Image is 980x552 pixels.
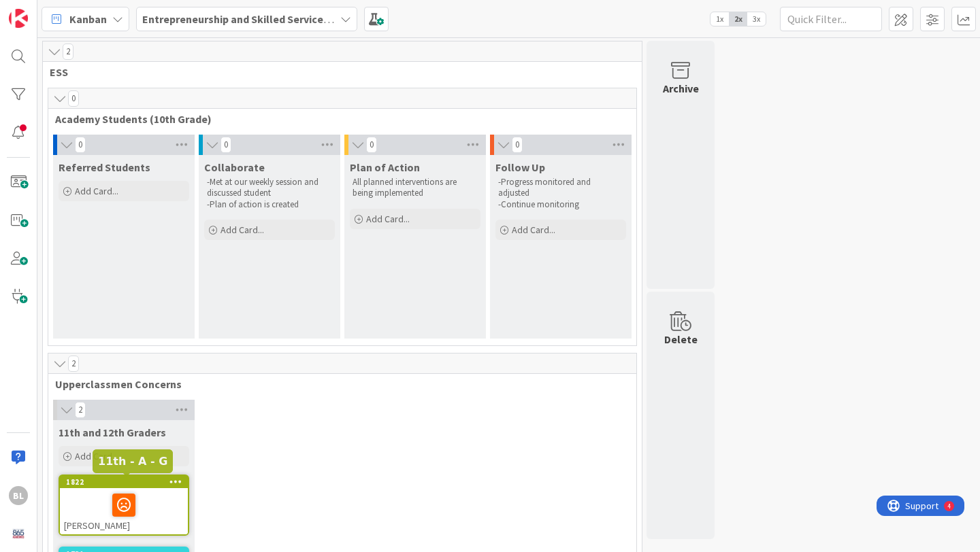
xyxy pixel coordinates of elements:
b: Entrepreneurship and Skilled Services Interventions - [DATE]-[DATE] [142,12,475,26]
p: -Met at our weekly session and discussed student [207,177,332,199]
input: Quick Filter... [780,7,882,31]
span: 2 [68,356,79,372]
span: Add Card... [220,224,264,236]
img: avatar [9,524,28,543]
div: [PERSON_NAME] [60,488,188,534]
p: -Plan of action is created [207,199,332,210]
img: Visit kanbanzone.com [9,9,28,28]
span: Add Card... [75,450,118,462]
div: 1822 [60,476,188,488]
span: Add Card... [366,213,410,225]
span: 0 [75,137,86,153]
span: 11th and 12th Graders [59,426,166,439]
span: Academy Students (10th Grade) [55,112,619,126]
span: Support [29,2,62,18]
span: Plan of Action [350,160,420,174]
a: 1822[PERSON_NAME] [59,475,189,536]
p: All planned interventions are being implemented [353,177,478,199]
p: -Continue monitoring [498,199,623,210]
div: 4 [71,5,74,16]
span: 0 [220,137,231,153]
span: 3x [747,12,766,26]
h5: 11th - A - G [98,455,167,468]
div: BL [9,486,28,505]
span: Referred Students [59,160,150,174]
p: -Progress monitored and adjusted [498,177,623,199]
span: 1x [710,12,729,26]
span: 0 [366,137,377,153]
div: 1822[PERSON_NAME] [60,476,188,534]
div: 1822 [66,477,188,487]
span: 0 [512,137,523,153]
span: Follow Up [495,160,545,174]
span: 0 [68,90,79,107]
div: Archive [663,80,699,97]
span: Upperclassmen Concerns [55,377,619,391]
div: Delete [664,331,698,347]
span: Kanban [69,11,107,27]
span: 2 [63,44,73,60]
span: Add Card... [75,185,118,197]
span: ESS [50,65,625,79]
span: Collaborate [204,160,265,174]
span: Add Card... [512,224,555,236]
span: 2 [75,402,86,418]
span: 2x [729,12,747,26]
